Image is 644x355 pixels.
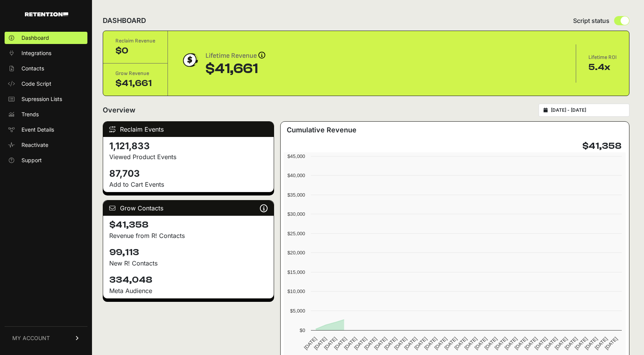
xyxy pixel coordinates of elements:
[109,219,268,231] h4: $41,358
[103,200,274,216] div: Grow Contacts
[109,274,268,286] h4: 334,048
[21,126,54,134] span: Event Details
[563,336,578,351] text: [DATE]
[323,336,338,351] text: [DATE]
[287,153,305,159] text: $45,000
[5,139,87,151] a: Reactivate
[287,173,305,178] text: $40,000
[524,336,539,351] text: [DATE]
[109,168,268,180] h4: 87,703
[21,95,62,103] span: Supression Lists
[115,77,155,90] div: $41,661
[383,336,398,351] text: [DATE]
[584,336,599,351] text: [DATE]
[103,105,135,116] h2: Overview
[115,70,155,77] div: Grow Revenue
[5,108,87,121] a: Trends
[463,336,478,351] text: [DATE]
[5,326,87,350] a: MY ACCOUNT
[5,124,87,136] a: Event Details
[109,259,268,268] p: New R! Contacts
[287,250,305,256] text: $20,000
[353,336,368,351] text: [DATE]
[109,152,268,161] p: Viewed Product Events
[363,336,378,351] text: [DATE]
[5,62,87,75] a: Contacts
[594,336,609,351] text: [DATE]
[303,336,318,351] text: [DATE]
[12,334,50,342] span: MY ACCOUNT
[5,93,87,105] a: Supression Lists
[343,336,358,351] text: [DATE]
[514,336,529,351] text: [DATE]
[115,45,155,57] div: $0
[313,336,328,351] text: [DATE]
[444,336,458,351] text: [DATE]
[287,288,305,294] text: $10,000
[109,231,268,240] p: Revenue from R! Contacts
[373,336,388,351] text: [DATE]
[493,336,508,351] text: [DATE]
[433,336,448,351] text: [DATE]
[483,336,498,351] text: [DATE]
[109,286,268,295] div: Meta Audience
[109,246,268,259] h4: 99,113
[109,140,268,152] h4: 1,121,833
[582,140,621,152] h4: $41,358
[423,336,438,351] text: [DATE]
[21,34,49,42] span: Dashboard
[21,65,44,72] span: Contacts
[300,327,305,333] text: $0
[573,16,609,25] span: Script status
[5,154,87,166] a: Support
[103,122,274,137] div: Reclaim Events
[180,50,199,70] img: dollar-coin-05c43ed7efb7bc0c12610022525b4bbbb207c7efeef5aecc26f025e68dcafac9.png
[503,336,518,351] text: [DATE]
[574,336,589,351] text: [DATE]
[290,308,305,314] text: $5,000
[21,111,39,118] span: Trends
[287,269,305,275] text: $15,000
[554,336,568,351] text: [DATE]
[473,336,488,351] text: [DATE]
[205,61,265,77] div: $41,661
[544,336,559,351] text: [DATE]
[21,80,51,88] span: Code Script
[287,211,305,217] text: $30,000
[534,336,549,351] text: [DATE]
[287,192,305,198] text: $35,000
[5,47,87,59] a: Integrations
[604,336,619,351] text: [DATE]
[588,61,617,73] div: 5.4x
[25,12,68,16] img: Retention.com
[287,231,305,236] text: $25,000
[21,141,48,149] span: Reactivate
[333,336,348,351] text: [DATE]
[21,49,51,57] span: Integrations
[21,156,42,164] span: Support
[413,336,428,351] text: [DATE]
[205,50,265,61] div: Lifetime Revenue
[109,180,268,189] p: Add to Cart Events
[453,336,468,351] text: [DATE]
[5,32,87,44] a: Dashboard
[5,78,87,90] a: Code Script
[393,336,408,351] text: [DATE]
[103,15,146,26] h2: DASHBOARD
[403,336,418,351] text: [DATE]
[588,54,617,61] div: Lifetime ROI
[287,125,356,135] h3: Cumulative Revenue
[115,37,155,45] div: Reclaim Revenue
